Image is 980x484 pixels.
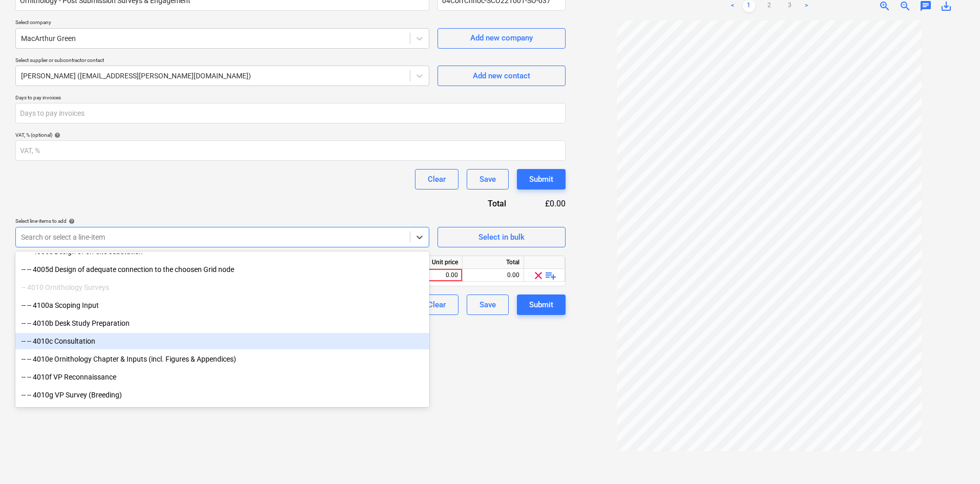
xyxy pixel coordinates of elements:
iframe: Chat Widget [929,435,980,484]
button: Save [467,294,509,315]
div: Add new contact [473,69,530,82]
div: VAT, % (optional) [15,132,566,138]
div: -- -- 4010g VP Survey (Breeding) [15,387,429,403]
div: Total [463,256,524,269]
button: Select in bulk [437,227,566,247]
div: Submit [529,298,553,311]
button: Submit [517,169,566,190]
div: -- -- 4005d Design of adequate connection to the choosen Grid node [15,261,429,278]
div: 0.00 [405,269,458,282]
button: Submit [517,294,566,315]
div: -- 4010 Ornithology Surveys [15,279,429,296]
span: help [52,132,60,138]
p: Select supplier or subcontractor contact [15,57,429,66]
input: Days to pay invoices [15,103,566,123]
div: Total [432,198,523,209]
div: Select line-items to add [15,218,429,224]
div: Submit [529,173,553,186]
div: -- -- 4100a Scoping Input [15,297,429,313]
button: Clear [415,294,458,315]
span: help [67,218,75,224]
div: -- -- 4010f VP Reconnaissance [15,369,429,385]
div: -- -- 4010c Consultation [15,333,429,349]
div: Clear [428,298,446,311]
button: Save [467,169,509,190]
div: -- -- 4010h VP Survey (Winter) [15,405,429,421]
div: -- -- 4005c Design of on-site substation [15,243,429,260]
div: -- -- 4010e Ornithology Chapter & Inputs (incl. Figures & Appendices) [15,351,429,367]
div: Add new company [470,31,533,45]
p: Select company [15,19,429,28]
span: playlist_add [545,269,557,282]
p: Days to pay invoices [15,94,566,103]
span: clear [532,269,545,282]
div: £0.00 [523,198,566,209]
div: 0.00 [467,269,519,282]
button: Add new contact [437,66,566,86]
div: Clear [428,173,446,186]
div: Save [479,298,496,311]
input: VAT, % [15,140,566,161]
div: -- -- 4010b Desk Study Preparation [15,315,429,331]
button: Clear [415,169,458,190]
div: Unit price [401,256,463,269]
div: Save [479,173,496,186]
div: Select in bulk [478,230,525,244]
button: Add new company [437,28,566,49]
